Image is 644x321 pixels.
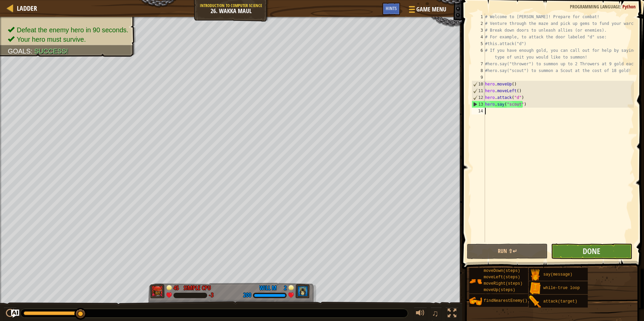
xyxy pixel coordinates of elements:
span: Goals [8,47,31,55]
span: Game Menu [416,5,446,14]
div: 2 [472,20,485,27]
span: while-true loop [543,286,580,290]
span: ♫ [432,308,439,318]
span: Defeat the enemy hero in 90 seconds. [17,26,128,34]
img: portrait.png [529,269,542,281]
button: ♫ [430,307,442,321]
a: Ladder [13,4,37,13]
div: Simple CPU [184,284,211,292]
span: Success! [34,47,68,55]
div: 10 [472,81,485,87]
button: Game Menu [404,3,450,19]
img: portrait.png [469,295,482,308]
button: Ask AI [11,310,19,318]
span: Ladder [17,4,37,13]
span: Done [583,246,600,256]
span: moveRight(steps) [484,281,522,286]
div: 1 [472,13,485,20]
div: 5 [472,40,485,47]
div: 7 [472,61,485,67]
span: Your hero must survive. [17,36,86,43]
div: 8 [472,67,485,74]
span: findNearestEnemy() [484,298,527,303]
span: moveUp(steps) [484,288,515,292]
span: : [31,47,34,55]
img: portrait.png [529,282,542,295]
div: 200 [243,292,251,298]
div: 45 [173,284,180,290]
span: say(message) [543,272,572,277]
li: Defeat the enemy hero in 90 seconds. [8,25,128,35]
img: thang_avatar_frame.png [295,284,310,298]
div: 13 [472,101,485,108]
div: Will M [259,284,277,292]
button: Ctrl + P: Play [3,307,17,321]
div: 11 [472,87,485,94]
img: thang_avatar_frame.png [150,284,165,298]
div: 9 [472,74,485,81]
div: 2 [280,284,287,290]
button: Done [551,244,632,259]
span: Python [622,3,636,10]
img: portrait.png [529,295,542,308]
div: 3 [472,27,485,34]
div: 14 [472,108,485,114]
button: Adjust volume [414,307,427,321]
span: moveLeft(steps) [484,275,520,280]
span: moveDown(steps) [484,269,520,273]
div: 12 [472,94,485,101]
span: Hints [386,5,397,11]
button: Toggle fullscreen [445,307,459,321]
span: Programming language [570,3,620,10]
button: Run ⇧↵ [467,244,548,259]
div: 4 [472,34,485,40]
div: 6 [472,47,485,61]
span: : [620,3,622,10]
span: attack(target) [543,299,577,304]
img: portrait.png [469,275,482,288]
div: -3 [209,292,214,298]
li: Your hero must survive. [8,35,128,44]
